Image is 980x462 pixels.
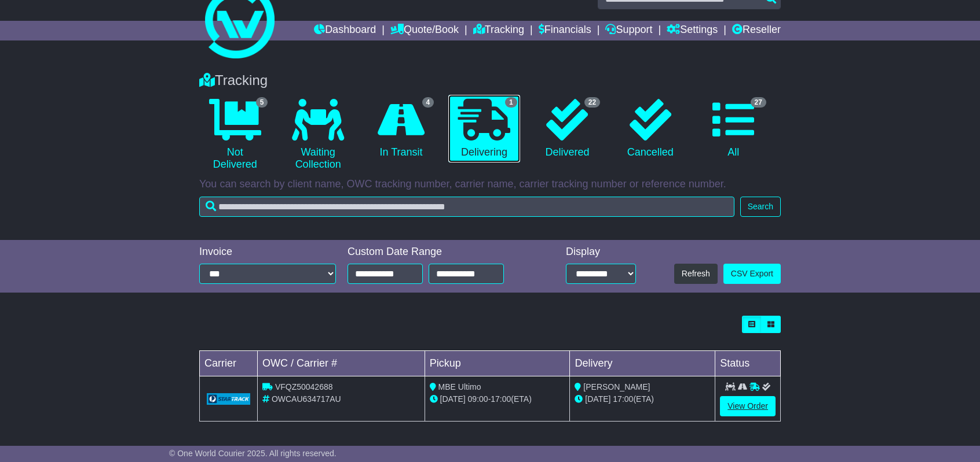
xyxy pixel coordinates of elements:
div: Custom Date Range [348,246,533,258]
span: 27 [751,97,766,108]
a: Dashboard [314,21,376,40]
div: (ETA) [575,393,710,405]
span: 09:00 [468,394,488,404]
a: Cancelled [615,95,686,163]
a: Reseller [732,21,781,40]
span: VFQZ50042688 [275,382,333,391]
span: 4 [422,97,434,108]
button: Refresh [674,264,718,284]
div: Tracking [193,72,787,89]
span: 1 [505,97,517,108]
a: 4 In Transit [365,95,437,163]
a: Financials [539,21,591,40]
div: Display [566,246,636,258]
img: GetCarrierServiceLogo [207,393,250,405]
span: [PERSON_NAME] [583,382,650,391]
a: 5 Not Delivered [199,95,270,175]
td: Carrier [200,351,258,376]
div: - (ETA) [430,393,565,405]
span: [DATE] [440,394,466,404]
span: [DATE] [585,394,610,404]
span: 5 [256,97,268,108]
a: Settings [667,21,718,40]
span: 22 [584,97,600,108]
a: Quote/Book [390,21,459,40]
span: OWCAU634717AU [272,394,341,404]
p: You can search by client name, OWC tracking number, carrier name, carrier tracking number or refe... [199,178,781,191]
span: © One World Courier 2025. All rights reserved. [169,449,337,458]
a: Support [605,21,652,40]
td: OWC / Carrier # [258,351,425,376]
a: Waiting Collection [282,95,353,175]
span: MBE Ultimo [438,382,481,391]
a: CSV Export [723,264,781,284]
a: 27 All [698,95,769,163]
span: 17:00 [613,394,633,404]
button: Search [740,197,781,217]
td: Pickup [425,351,570,376]
a: 1 Delivering [448,95,520,163]
a: View Order [720,396,776,416]
div: Invoice [199,246,336,258]
td: Delivery [570,351,715,376]
td: Status [715,351,781,376]
a: 22 Delivered [532,95,603,163]
a: Tracking [473,21,524,40]
span: 17:00 [491,394,511,404]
